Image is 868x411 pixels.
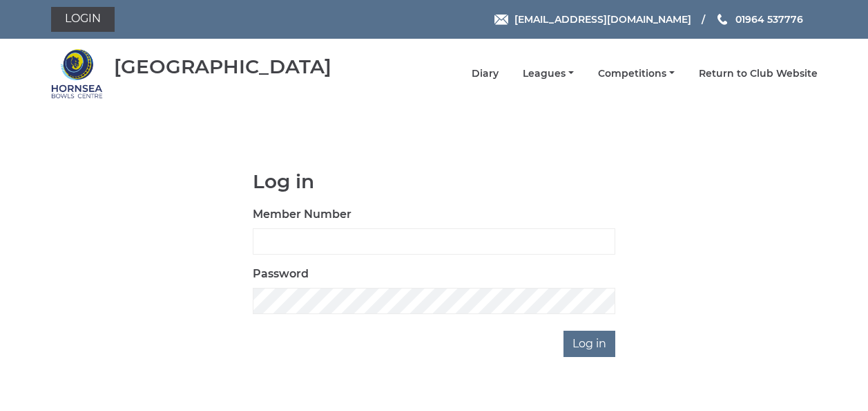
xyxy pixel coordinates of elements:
[523,67,574,80] a: Leagues
[114,56,331,77] div: [GEOGRAPHIC_DATA]
[735,13,803,26] span: 01964 537776
[253,171,615,192] h1: Log in
[699,67,818,80] a: Return to Club Website
[253,206,351,223] label: Member Number
[494,15,508,25] img: Email
[494,12,691,27] a: Email [EMAIL_ADDRESS][DOMAIN_NAME]
[253,266,309,282] label: Password
[563,331,615,357] input: Log in
[51,7,115,32] a: Login
[715,12,803,27] a: Phone us 01964 537776
[51,48,103,100] img: Hornsea Bowls Centre
[598,67,675,80] a: Competitions
[717,14,727,25] img: Phone us
[514,13,691,26] span: [EMAIL_ADDRESS][DOMAIN_NAME]
[472,67,499,80] a: Diary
